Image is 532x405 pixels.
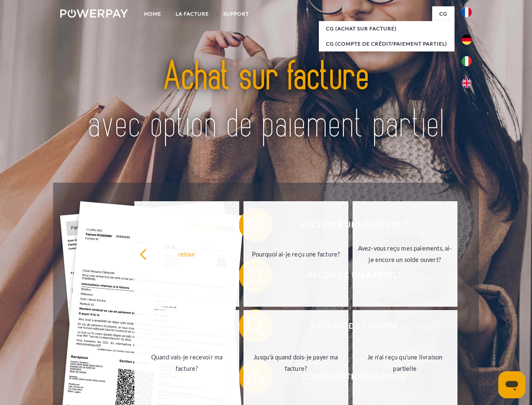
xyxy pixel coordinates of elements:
div: Jusqu'à quand dois-je payer ma facture? [249,351,343,374]
img: fr [462,7,472,17]
a: CG [432,6,454,22]
a: Support [216,6,256,22]
a: CG (achat sur facture) [319,21,454,36]
div: retour [139,248,234,259]
iframe: Bouton de lancement de la fenêtre de messagerie [498,371,525,398]
img: de [462,35,472,45]
img: en [462,78,472,88]
a: Avez-vous reçu mes paiements, ai-je encore un solde ouvert? [353,201,457,307]
div: Je n'ai reçu qu'une livraison partielle [358,351,452,374]
div: Quand vais-je recevoir ma facture? [139,351,234,374]
a: Home [137,6,168,22]
a: LA FACTURE [168,6,216,22]
img: title-powerpay_fr.svg [80,40,452,162]
a: CG (Compte de crédit/paiement partiel) [319,36,454,51]
div: Avez-vous reçu mes paiements, ai-je encore un solde ouvert? [358,243,452,265]
div: Pourquoi ai-je reçu une facture? [249,248,343,259]
img: logo-powerpay-white.svg [60,9,128,18]
img: it [462,56,472,66]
